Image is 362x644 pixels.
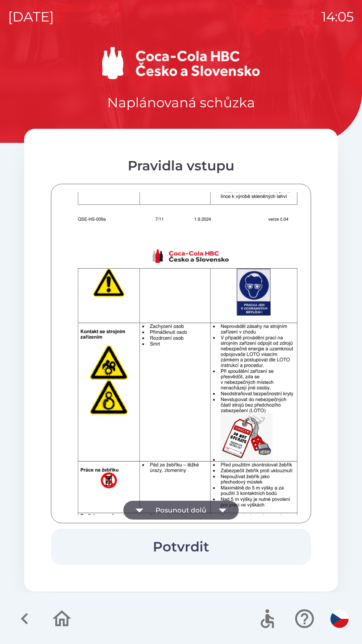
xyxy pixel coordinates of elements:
div: Pravidla vstupu [51,156,311,176]
img: cs flag [330,610,349,628]
p: 14:05 [321,7,354,27]
p: Naplánovaná schůzka [107,93,255,113]
p: [DATE] [8,7,54,27]
img: Gh9TYs2l4OnMrhIHrsRewk377bZ9CQrK43LELnY3EtdwLQsJczj1wtnpbrSLz9jZaIfeAeQGpYWwHKlIPz95iLojtnKkrQ8qu... [59,237,319,605]
img: Logo [24,47,338,79]
button: Potvrdit [51,529,311,565]
button: Posunout dolů [123,501,239,520]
